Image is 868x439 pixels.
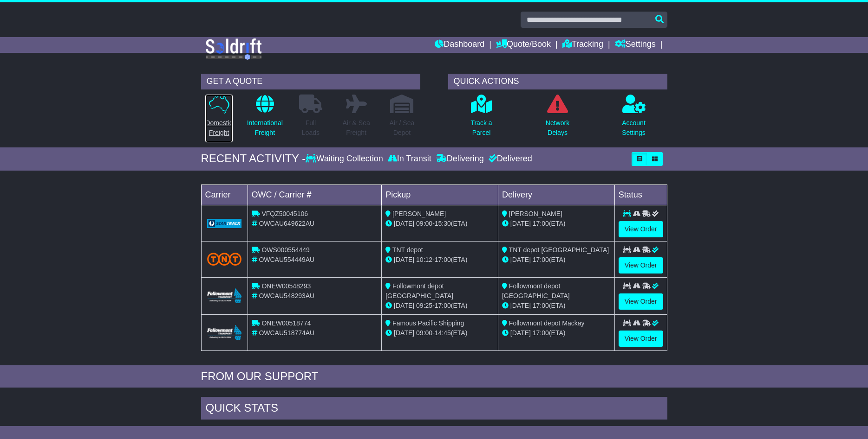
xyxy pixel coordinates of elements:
[510,329,531,337] span: [DATE]
[299,118,322,138] p: Full Loads
[622,118,646,138] p: Account Settings
[201,185,248,205] td: Carrier
[533,302,549,309] span: 17:00
[259,256,314,263] span: OWCAU554449AU
[502,255,611,265] div: (ETA)
[510,256,531,263] span: [DATE]
[382,185,498,205] td: Pickup
[614,185,667,205] td: Status
[416,256,432,263] span: 10:12
[259,292,314,299] span: OWCAU548293AU
[470,118,492,138] p: Track a Parcel
[261,282,311,290] span: ONEW00548293
[390,118,415,138] p: Air / Sea Depot
[201,152,306,165] div: RECENT ACTIVITY -
[619,221,663,237] a: View Order
[385,255,494,265] div: - (ETA)
[510,220,531,227] span: [DATE]
[434,154,486,164] div: Delivering
[498,185,614,205] td: Delivery
[207,288,242,304] img: Followmont_Transport.png
[201,370,667,383] div: FROM OUR SUPPORT
[533,256,549,263] span: 17:00
[261,210,308,217] span: VFQZ50045106
[385,282,453,299] span: Followmont depot [GEOGRAPHIC_DATA]
[509,319,585,327] span: Followmont depot Mackay
[619,293,663,310] a: View Order
[394,220,414,227] span: [DATE]
[416,329,432,337] span: 09:00
[621,94,646,143] a: AccountSettings
[392,246,423,254] span: TNT depot
[448,74,667,89] div: QUICK ACTIONS
[470,94,492,143] a: Track aParcel
[261,246,310,254] span: OWS000554449
[247,118,283,138] p: International Freight
[207,325,242,340] img: Followmont_Transport.png
[259,329,314,337] span: OWCAU518774AU
[545,94,570,143] a: NetworkDelays
[259,220,314,227] span: OWCAU649622AU
[392,319,464,327] span: Famous Pacific Shipping
[385,301,494,311] div: - (ETA)
[509,210,562,217] span: [PERSON_NAME]
[546,118,569,138] p: Network Delays
[207,219,242,228] img: GetCarrierServiceLogo
[261,319,311,327] span: ONEW00518774
[510,302,531,309] span: [DATE]
[205,94,233,143] a: DomesticFreight
[533,329,549,337] span: 17:00
[562,37,603,53] a: Tracking
[385,219,494,229] div: - (ETA)
[201,74,420,89] div: GET A QUOTE
[435,37,484,53] a: Dashboard
[205,118,232,138] p: Domestic Freight
[502,301,611,311] div: (ETA)
[502,328,611,338] div: (ETA)
[201,397,667,422] div: Quick Stats
[533,220,549,227] span: 17:00
[435,329,451,337] span: 14:45
[435,220,451,227] span: 15:30
[416,220,432,227] span: 09:00
[502,282,570,299] span: Followmont depot [GEOGRAPHIC_DATA]
[394,302,414,309] span: [DATE]
[435,302,451,309] span: 17:00
[619,331,663,347] a: View Order
[394,329,414,337] span: [DATE]
[248,185,382,205] td: OWC / Carrier #
[619,257,663,274] a: View Order
[486,154,532,164] div: Delivered
[385,328,494,338] div: - (ETA)
[416,302,432,309] span: 09:25
[496,37,551,53] a: Quote/Book
[385,154,434,164] div: In Transit
[392,210,446,217] span: [PERSON_NAME]
[509,246,609,254] span: TNT depot [GEOGRAPHIC_DATA]
[435,256,451,263] span: 17:00
[394,256,414,263] span: [DATE]
[247,94,283,143] a: InternationalFreight
[615,37,656,53] a: Settings
[343,118,370,138] p: Air & Sea Freight
[502,219,611,229] div: (ETA)
[207,253,242,265] img: TNT_Domestic.png
[306,154,385,164] div: Waiting Collection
